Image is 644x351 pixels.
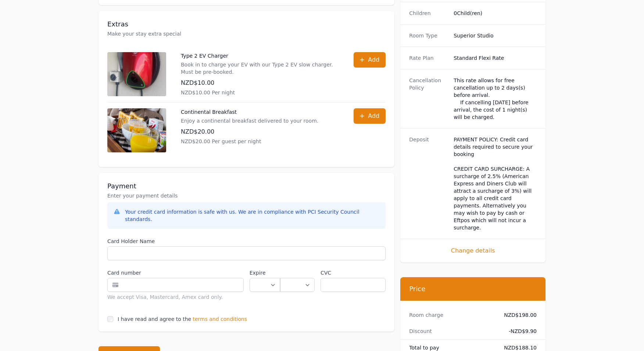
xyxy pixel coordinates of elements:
p: NZD$20.00 [181,127,318,136]
div: Your credit card information is safe with us. We are in compliance with PCI Security Council stan... [125,208,380,223]
p: Enjoy a continental breakfast delivered to your room. [181,117,318,124]
p: NZD$10.00 [181,79,339,87]
p: Enter your payment details [107,192,386,199]
dt: Deposit [409,136,448,231]
dt: Discount [409,328,492,335]
img: Type 2 EV Charger [107,52,166,96]
h3: Payment [107,182,386,191]
p: Book in to charge your EV with our Type 2 EV slow charger. Must be pre-booked. [181,61,339,76]
p: NZD$20.00 Per guest per night [181,138,318,145]
dd: - NZD$9.90 [498,328,537,335]
label: Card number [107,269,244,276]
label: . [280,269,315,276]
span: Add [368,55,379,64]
button: Add [354,52,386,68]
p: Continental Breakfast [181,108,318,116]
label: Expire [250,269,280,276]
label: I have read and agree to the [118,316,191,322]
h3: Extras [107,20,386,29]
div: This rate allows for free cancellation up to 2 days(s) before arrival. If cancelling [DATE] befor... [454,77,537,121]
button: Add [354,108,386,124]
dd: PAYMENT POLICY: Credit card details required to secure your booking CREDIT CARD SURCHARGE: A surc... [454,136,537,231]
div: We accept Visa, Mastercard, Amex card only. [107,293,244,301]
img: Continental Breakfast [107,108,166,152]
p: Type 2 EV Charger [181,52,339,59]
p: NZD$10.00 Per night [181,89,339,96]
dd: NZD$198.00 [498,311,537,319]
label: Card Holder Name [107,238,386,245]
dd: 0 Child(ren) [454,10,537,17]
p: Make your stay extra special [107,30,386,37]
span: Change details [409,246,537,255]
dt: Rate Plan [409,54,448,62]
span: terms and conditions [193,315,247,323]
dt: Room Type [409,32,448,39]
h3: Price [409,285,537,293]
span: Add [368,112,379,120]
dd: Standard Flexi Rate [454,54,537,62]
dt: Cancellation Policy [409,77,448,121]
dt: Room charge [409,311,492,319]
dd: Superior Studio [454,32,537,39]
dt: Children [409,10,448,17]
label: CVC [321,269,386,276]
